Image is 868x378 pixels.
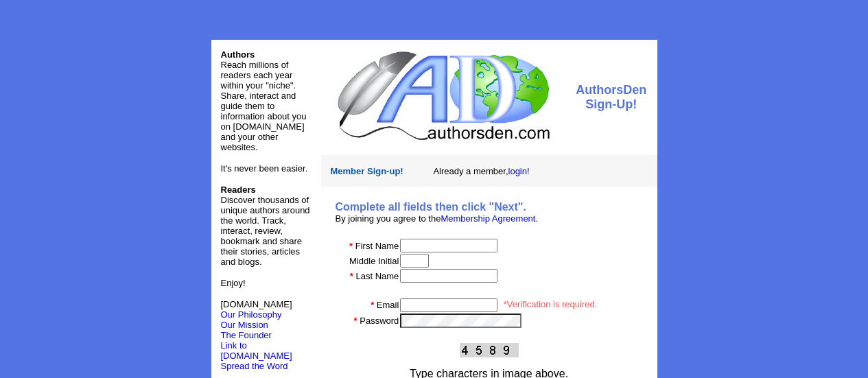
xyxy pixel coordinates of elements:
font: Spread the Word [221,361,288,371]
font: Last Name [355,271,399,281]
font: Enjoy! [221,278,246,288]
a: Link to [DOMAIN_NAME] [221,340,292,361]
font: Member Sign-up! [331,166,403,176]
font: [DOMAIN_NAME] [221,299,292,320]
font: Password [360,316,399,326]
font: It's never been easier. [221,163,308,174]
font: *Verification is required. [504,299,598,309]
b: Readers [221,185,256,195]
font: First Name [355,241,399,251]
img: logo.jpg [334,49,552,142]
font: Already a member, [433,166,529,176]
a: login! [508,166,530,176]
a: Spread the Word [221,359,288,371]
b: Complete all fields then click "Next". [336,201,526,213]
a: Membership Agreement [441,213,535,224]
a: Our Philosophy [221,309,282,320]
font: AuthorsDen Sign-Up! [576,83,646,111]
font: Middle Initial [349,256,399,266]
font: Authors [221,49,255,60]
font: Email [377,300,399,310]
font: Reach millions of readers each year within your "niche". Share, interact and guide them to inform... [221,60,307,152]
a: The Founder [221,330,272,340]
a: Our Mission [221,320,268,330]
font: Discover thousands of unique authors around the world. Track, interact, review, bookmark and shar... [221,185,310,267]
img: This Is CAPTCHA Image [460,343,519,357]
font: By joining you agree to the . [336,213,539,224]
